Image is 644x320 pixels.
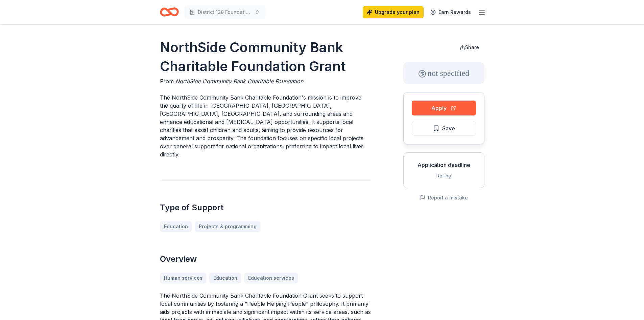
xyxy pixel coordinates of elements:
button: District 128 Foundation for Learning - Students In Need Project [184,5,265,19]
div: Rolling [409,172,479,180]
a: Earn Rewards [426,6,475,18]
span: Save [442,124,455,133]
a: Education [160,221,192,232]
span: NorthSide Community Bank Charitable Foundation [175,78,303,85]
h1: NorthSide Community Bank Charitable Foundation Grant [160,38,371,76]
div: not specified [403,62,484,84]
div: Application deadline [409,161,479,169]
div: From [160,77,371,85]
button: Save [412,121,476,136]
span: Share [465,44,479,50]
h2: Type of Support [160,202,371,213]
span: District 128 Foundation for Learning - Students In Need Project [198,8,252,16]
h2: Overview [160,254,371,264]
button: Report a mistake [420,194,468,202]
a: Home [160,4,179,20]
button: Apply [412,101,476,115]
a: Upgrade your plan [363,6,424,18]
p: The NorthSide Community Bank Charitable Foundation's mission is to improve the quality of life in... [160,93,371,158]
a: Projects & programming [195,221,261,232]
button: Share [454,41,484,54]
